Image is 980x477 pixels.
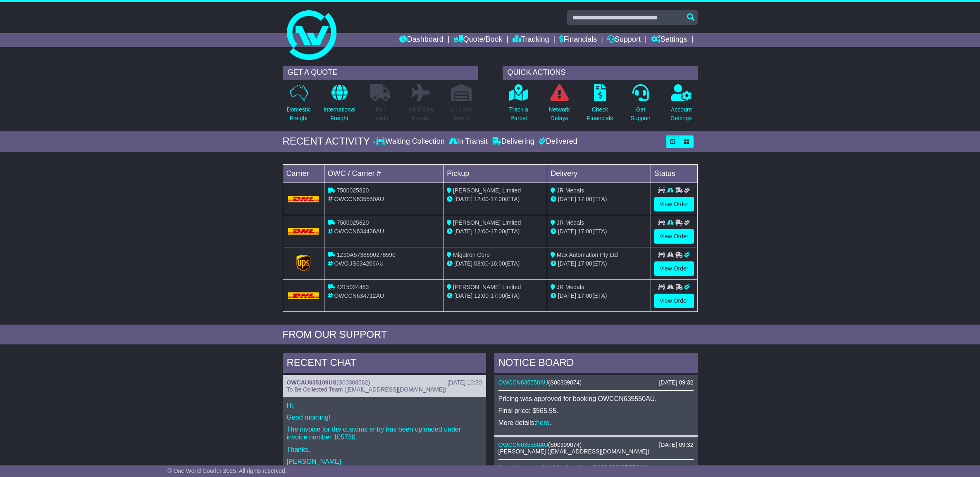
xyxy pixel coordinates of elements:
[587,105,613,123] p: Check Financials
[453,33,502,47] a: Quote/Book
[557,284,584,290] span: JR Medals
[630,84,651,127] a: GetSupport
[558,292,576,299] span: [DATE]
[548,84,570,127] a: NetworkDelays
[324,164,444,183] td: OWC / Carrier #
[454,292,472,299] span: [DATE]
[288,292,319,299] img: DHL.png
[550,379,580,386] span: S00309074
[547,164,651,183] td: Delivery
[336,219,369,226] span: 7500025820
[167,468,287,474] span: © One World Courier 2025. All rights reserved.
[336,284,369,290] span: 4215024483
[399,33,444,47] a: Dashboard
[334,196,384,202] span: OWCCN635550AU
[654,197,694,211] a: View Order
[324,105,355,123] p: International Freight
[447,227,544,236] div: - (ETA)
[498,464,694,472] p: Attachments added for booking OWCCN635550AU.
[453,284,521,290] span: [PERSON_NAME] Limited
[498,441,548,448] a: OWCCN635550AU
[498,407,694,415] p: Final price: $565.55.
[339,379,368,386] span: S00308562
[283,329,698,341] div: FROM OUR SUPPORT
[474,292,489,299] span: 12:00
[454,228,472,235] span: [DATE]
[287,446,482,453] p: Thanks,
[287,425,482,441] p: The invoice for the customs entry has been uploaded under invoice number 105730.
[551,292,647,300] div: (ETA)
[447,379,482,386] div: [DATE] 10:30
[498,395,694,403] p: Pricing was approved for booking OWCCN635550AU.
[659,379,693,386] div: [DATE] 09:32
[283,164,324,183] td: Carrier
[454,196,472,202] span: [DATE]
[513,33,549,47] a: Tracking
[288,196,319,202] img: DHL.png
[651,33,687,47] a: Settings
[491,260,505,267] span: 16:00
[578,228,592,235] span: 17:00
[287,413,482,421] p: Good morning!
[550,441,580,448] span: S00309074
[334,292,384,299] span: OWCCN634712AU
[558,228,576,235] span: [DATE]
[336,187,369,194] span: 7500025820
[370,105,391,123] p: Full Loads
[651,164,697,183] td: Status
[559,33,597,47] a: Financials
[287,401,482,409] p: Hi,
[296,255,310,271] img: GetCarrierServiceLogo
[447,137,490,146] div: In Transit
[286,105,310,123] p: Domestic Freight
[447,259,544,268] div: - (ETA)
[334,260,384,267] span: OWCUS634206AU
[287,458,482,465] p: [PERSON_NAME]
[654,229,694,244] a: View Order
[578,196,592,202] span: 17:00
[447,292,544,300] div: - (ETA)
[336,252,395,258] span: 1Z30A5738690278590
[503,66,698,80] div: QUICK ACTIONS
[283,353,486,375] div: RECENT CHAT
[498,379,694,386] div: ( )
[453,219,521,226] span: [PERSON_NAME] Limited
[498,379,548,386] a: OWCCN635550AU
[587,84,613,127] a: CheckFinancials
[509,105,528,123] p: Track a Parcel
[491,196,505,202] span: 17:00
[498,419,694,427] p: More details: .
[287,379,337,386] a: OWCAU635109US
[578,292,592,299] span: 17:00
[654,261,694,276] a: View Order
[283,66,478,80] div: GET A QUOTE
[409,105,433,123] p: Air & Sea Freight
[509,84,529,127] a: Track aParcel
[557,187,584,194] span: JR Medals
[498,448,650,455] span: [PERSON_NAME] ([EMAIL_ADDRESS][DOMAIN_NAME])
[474,260,489,267] span: 08:00
[558,260,576,267] span: [DATE]
[334,228,384,235] span: OWCCN634436AU
[453,187,521,194] span: [PERSON_NAME] Limited
[536,419,549,426] a: here
[557,252,618,258] span: Max Automation Pty Ltd
[498,441,694,449] div: ( )
[283,135,376,147] div: RECENT ACTIVITY -
[451,105,473,123] p: Air / Sea Depot
[494,353,698,375] div: NOTICE BOARD
[490,137,536,146] div: Delivering
[287,386,446,393] span: To Be Collected Team ([EMAIL_ADDRESS][DOMAIN_NAME])
[287,379,482,386] div: ( )
[491,228,505,235] span: 17:00
[444,164,547,183] td: Pickup
[654,294,694,308] a: View Order
[558,196,576,202] span: [DATE]
[671,105,692,123] p: Account Settings
[491,292,505,299] span: 17:00
[286,84,311,127] a: DomesticFreight
[551,195,647,204] div: (ETA)
[670,84,692,127] a: AccountSettings
[557,219,584,226] span: JR Medals
[474,196,489,202] span: 12:00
